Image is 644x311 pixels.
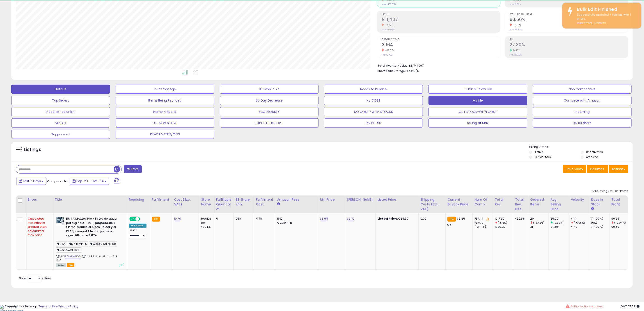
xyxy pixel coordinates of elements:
a: 19.70 [174,216,181,221]
div: Fulfillment [152,197,170,202]
button: Selling at Max [429,118,527,128]
div: €35.67 [378,217,415,221]
div: Num of Comp. [474,197,491,207]
li: £3,741,097 [378,63,625,68]
img: 41sIvrdXpuL._SL40_.jpg [56,217,65,226]
button: Actions [609,165,628,173]
h2: £11,407 [382,17,500,23]
a: View Errors [577,21,592,25]
button: Top Sellers [11,96,110,105]
div: 4.43 [571,225,589,229]
div: Total Rev. Diff. [515,197,526,211]
div: Min Price [320,197,343,202]
div: 1017.69 [495,217,513,221]
button: No COST [324,96,423,105]
div: FBA: 4 [474,217,489,221]
label: Out of Stock [535,155,551,159]
span: LEAN [56,241,67,246]
span: N/A [413,69,419,73]
div: Fulfillable Quantity [216,197,232,207]
div: ( SFP: 1 ) [474,225,489,229]
small: (-6.45%) [533,221,544,225]
div: 35.09 [550,217,569,221]
span: ROI [510,38,628,41]
small: FBA [152,217,160,222]
button: Filters [124,165,142,173]
span: ON [130,217,135,221]
small: Prev: 3,708 [382,53,392,56]
small: Prev: 12.03% [510,3,521,6]
button: Last 7 Days [16,177,46,185]
div: Shipping Costs (Exc. VAT) [420,197,444,211]
span: Show: entries [19,276,52,280]
div: Calculated min price is greater than calculated max price. [28,217,49,237]
div: 4.14 [571,217,589,221]
button: OUT STOCK-WITH COST [429,107,527,116]
div: Cost (Exc. VAT) [174,197,197,207]
button: Items Being Repriced [116,96,214,105]
small: -14.67% [384,49,394,52]
div: Displaying 1 to 1 of 1 items [592,189,628,193]
div: Velocity [571,197,587,202]
small: (-6.55%) [574,221,585,225]
small: Prev: 65.63% [510,28,522,31]
div: Preset: [129,229,147,239]
div: 0 [216,217,230,221]
button: Compete with Amazon [533,96,632,105]
h2: 63.56% [510,17,628,23]
a: 33.98 [320,216,328,221]
div: €0.30 min [277,221,314,225]
button: Home N Sports [116,107,214,116]
span: Ordered Items [382,38,500,41]
small: -5.51% [384,23,393,27]
button: 30 Day Decrease [220,96,319,105]
div: Listed Price [378,197,417,202]
h2: 3,164 [382,42,500,48]
div: BB Share 24h. [236,197,252,207]
small: Amazon Fees. [277,202,280,206]
span: Profit [382,13,500,16]
small: (-0.04%) [614,221,626,225]
span: Last 7 Days [23,179,41,183]
small: Prev: £12,072 [382,28,394,31]
div: Current Buybox Price [447,197,471,207]
b: Total Inventory Value: [378,64,408,67]
small: 14.13% [512,49,520,52]
span: Reviewed: 10.10 [56,247,82,253]
h5: Listings [24,146,41,153]
div: 34.85 [550,225,569,229]
h2: 27.30% [510,42,628,48]
button: NO COST -WITH STOCKS [324,107,423,116]
span: Columns [590,167,604,171]
button: My file [429,96,527,105]
div: Successfully updated 7 listings with 1 errors. [574,13,638,25]
div: Ordered Items [530,197,547,207]
div: Errors [28,197,51,202]
label: Archived [586,155,598,159]
small: FBA [447,217,456,222]
div: Total Profit [611,197,628,207]
button: Non Competitive [533,85,632,94]
button: 0% BB share [533,118,632,128]
span: Main MP: ES [68,241,89,246]
div: 0.00 [420,217,442,221]
div: 95% [236,217,250,221]
span: FBA [67,263,75,267]
a: 35.70 [347,216,355,221]
a: B0BXPN4JDD [65,255,81,258]
div: 7 (100%) [591,217,609,221]
button: Sep-28 - Oct-04 [70,177,109,185]
div: -62.68 [515,217,525,221]
div: 15% [277,217,314,221]
span: OFF [139,217,147,221]
div: 1080.37 [495,225,513,229]
span: Compared to: [47,179,68,183]
button: DEACTIVATED/OOS [116,130,214,139]
span: | SKU: ES-Brita-All-In-1-6pk-JDD [56,255,119,261]
div: Bulk Edit Finished [574,6,638,13]
button: ECO FRIENDLY [220,107,319,116]
button: UK- NEW STORE [116,118,214,128]
div: Avg Selling Price [550,197,567,211]
button: Needs to Reprice [324,85,423,94]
